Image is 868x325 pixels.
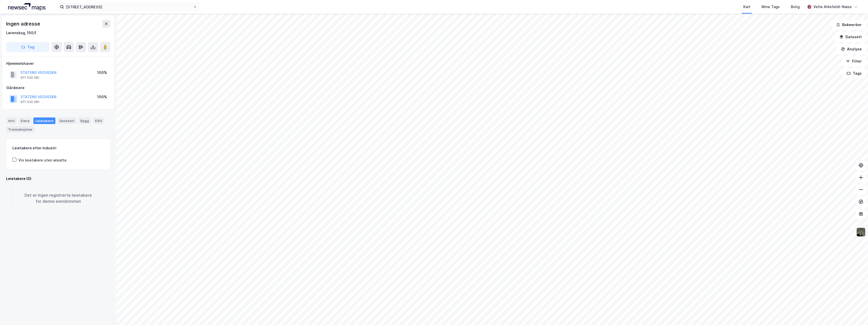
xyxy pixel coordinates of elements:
iframe: Chat Widget [843,301,868,325]
div: Kart [743,4,750,10]
div: Leietakere [33,117,55,124]
div: ESG [93,117,104,124]
img: logo.a4113a55bc3d86da70a041830d287a7e.svg [8,3,46,11]
button: Analyse [837,44,866,54]
div: Lørenskog, 150/1 [6,30,36,36]
div: Datasett [57,117,76,124]
div: Hjemmelshaver [6,60,110,67]
button: Filter [842,56,866,66]
div: 971 032 081 [20,100,39,104]
div: Vetle Ahlefeldt-Næss [813,4,852,10]
div: Info [6,117,17,124]
div: Bolig [791,4,800,10]
button: Tags [842,68,866,78]
img: 9k= [856,227,866,237]
div: Ingen adresse [6,20,41,28]
div: 100% [97,94,107,100]
div: Eiere [19,117,31,124]
div: Bygg [78,117,91,124]
button: Tag [6,42,50,52]
div: Gårdeiere [6,85,110,91]
div: 971 032 081 [20,76,39,80]
div: Kontrollprogram for chat [843,301,868,325]
div: 100% [97,70,107,76]
div: Leietakere etter industri [12,145,104,151]
div: Transaksjoner [6,126,35,133]
div: Vis leietakere uten ansatte [18,157,67,163]
button: Datasett [835,32,866,42]
div: Det er ingen registrerte leietakere for denne eiendommen [12,184,104,213]
div: Mine Tags [762,4,780,10]
button: Bokmerker [832,20,866,30]
div: Leietakere (0) [6,176,110,182]
input: Søk på adresse, matrikkel, gårdeiere, leietakere eller personer [64,3,193,11]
